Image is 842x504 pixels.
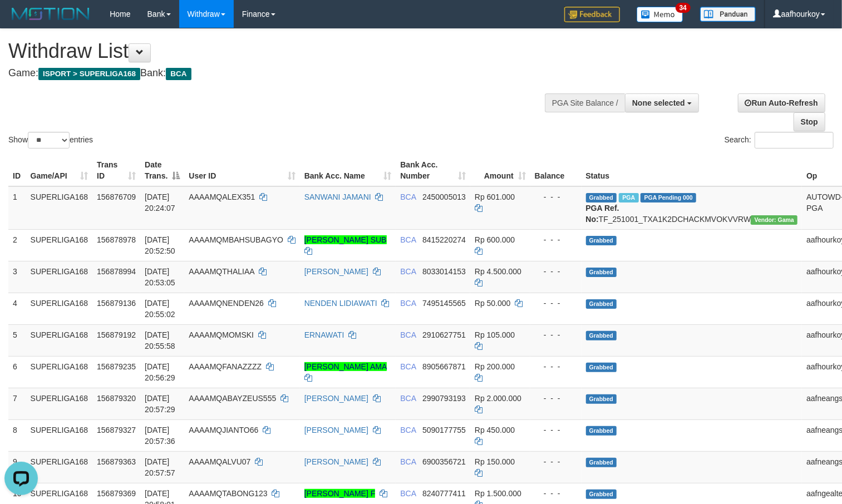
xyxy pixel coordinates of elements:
td: 4 [8,293,26,324]
div: - - - [535,234,577,245]
th: Balance [530,155,582,186]
span: Rp 50.000 [475,299,511,308]
td: SUPERLIGA168 [26,451,93,483]
span: [DATE] 20:55:58 [145,330,175,350]
img: Button%20Memo.svg [637,7,683,22]
div: - - - [535,329,577,340]
div: - - - [535,361,577,372]
span: AAAAMQALEX351 [189,192,255,201]
span: BCA [400,330,416,339]
span: Rp 4.500.000 [475,267,521,276]
select: Showentries [28,132,70,149]
span: Copy 8240777411 to clipboard [422,489,466,498]
a: NENDEN LIDIAWATI [304,299,377,308]
span: Grabbed [586,299,617,309]
span: [DATE] 20:24:07 [145,192,175,213]
span: Copy 7495145565 to clipboard [422,299,466,308]
span: BCA [400,299,416,308]
td: SUPERLIGA168 [26,388,93,419]
span: AAAAMQTHALIAA [189,267,254,276]
div: - - - [535,456,577,467]
a: SANWANI JAMANI [304,192,371,201]
span: 156879136 [97,299,136,308]
span: BCA [400,394,416,403]
span: 34 [676,3,691,13]
label: Show entries [8,132,93,149]
td: SUPERLIGA168 [26,356,93,388]
span: [DATE] 20:56:29 [145,362,175,382]
th: Bank Acc. Number: activate to sort column ascending [396,155,470,186]
span: Vendor URL: https://trx31.1velocity.biz [751,215,797,225]
a: Stop [794,112,825,131]
td: SUPERLIGA168 [26,324,93,356]
th: ID [8,155,26,186]
span: 156879320 [97,394,136,403]
img: MOTION_logo.png [8,6,93,22]
span: Grabbed [586,363,617,372]
span: Rp 2.000.000 [475,394,521,403]
td: SUPERLIGA168 [26,229,93,261]
span: [DATE] 20:55:02 [145,299,175,319]
button: None selected [625,93,699,112]
h4: Game: Bank: [8,68,550,79]
td: SUPERLIGA168 [26,261,93,293]
span: None selected [632,98,685,107]
span: Copy 2450005013 to clipboard [422,192,466,201]
span: 156879192 [97,330,136,339]
span: BCA [400,457,416,466]
a: ERNAWATI [304,330,344,339]
td: 1 [8,186,26,230]
span: Grabbed [586,426,617,436]
span: 156879363 [97,457,136,466]
div: - - - [535,266,577,277]
a: [PERSON_NAME] F [304,489,376,498]
div: PGA Site Balance / [545,93,625,112]
span: Copy 5090177755 to clipboard [422,426,466,434]
span: 156878994 [97,267,136,276]
a: [PERSON_NAME] [304,457,368,466]
td: SUPERLIGA168 [26,186,93,230]
div: - - - [535,424,577,436]
span: Grabbed [586,268,617,277]
th: Trans ID: activate to sort column ascending [92,155,140,186]
td: 5 [8,324,26,356]
span: PGA Pending [641,193,696,202]
span: ISPORT > SUPERLIGA168 [38,68,140,80]
span: 156878978 [97,235,136,244]
span: [DATE] 20:52:50 [145,235,175,255]
input: Search: [755,132,834,149]
th: User ID: activate to sort column ascending [184,155,299,186]
b: PGA Ref. No: [586,204,619,224]
a: Run Auto-Refresh [738,93,825,112]
span: Copy 8033014153 to clipboard [422,267,466,276]
label: Search: [725,132,834,149]
th: Amount: activate to sort column ascending [470,155,530,186]
span: AAAAMQNENDEN26 [189,299,264,308]
h1: Withdraw List [8,40,550,62]
a: [PERSON_NAME] [304,267,368,276]
th: Status [582,155,802,186]
span: Copy 8415220274 to clipboard [422,235,466,244]
span: Copy 2910627751 to clipboard [422,330,466,339]
span: Rp 105.000 [475,330,515,339]
span: 156879235 [97,362,136,371]
span: Rp 600.000 [475,235,515,244]
span: AAAAMQMOMSKI [189,330,254,339]
span: [DATE] 20:53:05 [145,267,175,287]
span: AAAAMQABAYZEUS555 [189,394,276,403]
td: SUPERLIGA168 [26,293,93,324]
span: Rp 150.000 [475,457,515,466]
span: Copy 8905667871 to clipboard [422,362,466,371]
span: AAAAMQFANAZZZZ [189,362,262,371]
span: Copy 2990793193 to clipboard [422,394,466,403]
button: Open LiveChat chat widget [4,4,38,38]
td: 8 [8,419,26,451]
td: TF_251001_TXA1K2DCHACKMVOKVVRW [582,186,802,230]
a: [PERSON_NAME] [304,426,368,434]
span: [DATE] 20:57:29 [145,394,175,414]
td: 3 [8,261,26,293]
span: AAAAMQJIANTO66 [189,426,258,434]
span: Grabbed [586,236,617,245]
img: panduan.png [700,7,756,22]
span: BCA [400,235,416,244]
